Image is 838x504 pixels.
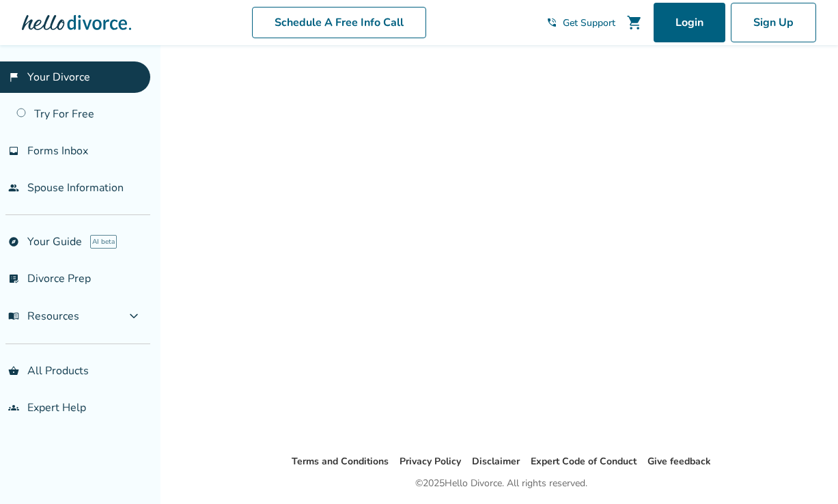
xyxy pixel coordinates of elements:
span: Get Support [563,16,615,29]
span: phone_in_talk [546,17,557,28]
li: Give feedback [647,453,711,470]
span: inbox [8,145,19,156]
span: flag_2 [8,72,19,83]
a: Schedule A Free Info Call [252,7,426,38]
span: AI beta [90,235,117,249]
li: Disclaimer [472,453,520,470]
a: phone_in_talkGet Support [546,16,615,29]
a: Privacy Policy [400,455,461,468]
span: list_alt_check [8,273,19,284]
span: explore [8,236,19,247]
span: menu_book [8,311,19,322]
span: expand_more [126,308,142,324]
span: people [8,182,19,193]
span: groups [8,402,19,413]
a: Sign Up [731,3,816,42]
span: shopping_cart [626,14,643,31]
span: Forms Inbox [27,143,88,158]
div: © 2025 Hello Divorce. All rights reserved. [415,475,587,492]
a: Login [654,3,725,42]
a: Expert Code of Conduct [531,455,637,468]
span: Resources [8,309,79,324]
a: Terms and Conditions [292,455,389,468]
span: shopping_basket [8,365,19,376]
